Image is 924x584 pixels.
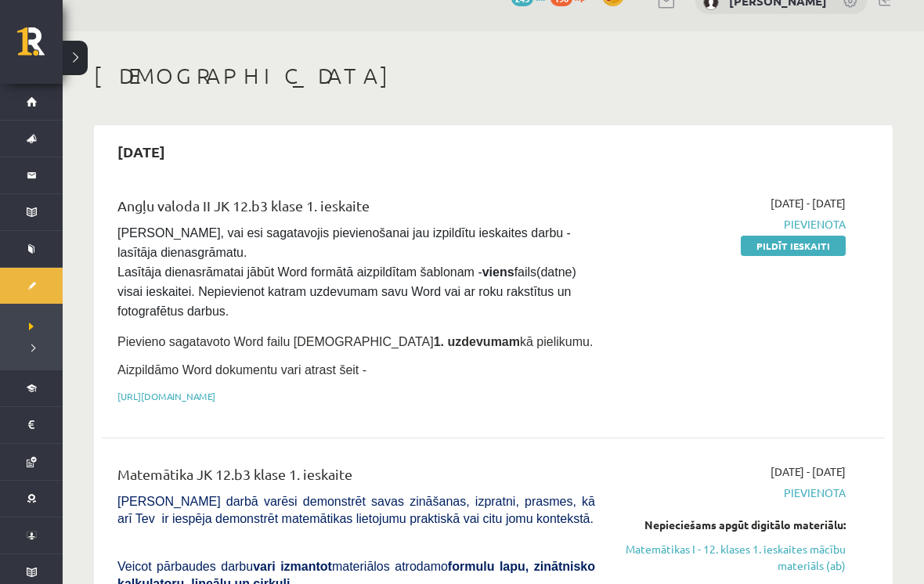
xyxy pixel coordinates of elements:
span: Aizpildāmo Word dokumentu vari atrast šeit - [117,363,366,377]
span: Pievienota [619,216,846,233]
div: Matemātika JK 12.b3 klase 1. ieskaite [117,463,595,492]
b: vari izmantot [253,560,332,573]
span: Pievieno sagatavoto Word failu [DEMOGRAPHIC_DATA] kā pielikumu. [117,335,593,348]
div: Angļu valoda II JK 12.b3 klase 1. ieskaite [117,195,595,224]
strong: viens [482,265,514,279]
span: [DATE] - [DATE] [771,195,846,211]
div: Nepieciešams apgūt digitālo materiālu: [619,517,846,533]
a: [URL][DOMAIN_NAME] [117,390,215,402]
span: [PERSON_NAME] darbā varēsi demonstrēt savas zināšanas, izpratni, prasmes, kā arī Tev ir iespēja d... [117,495,595,525]
h1: [DEMOGRAPHIC_DATA] [94,63,893,89]
a: Rīgas 1. Tālmācības vidusskola [17,27,63,67]
span: [DATE] - [DATE] [771,463,846,480]
h2: [DATE] [102,133,181,170]
strong: 1. uzdevumam [434,335,520,348]
span: Pievienota [619,485,846,501]
span: [PERSON_NAME], vai esi sagatavojis pievienošanai jau izpildītu ieskaites darbu - lasītāja dienasg... [117,226,579,318]
a: Matemātikas I - 12. klases 1. ieskaites mācību materiāls (ab) [619,541,846,574]
a: Pildīt ieskaiti [741,236,846,256]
